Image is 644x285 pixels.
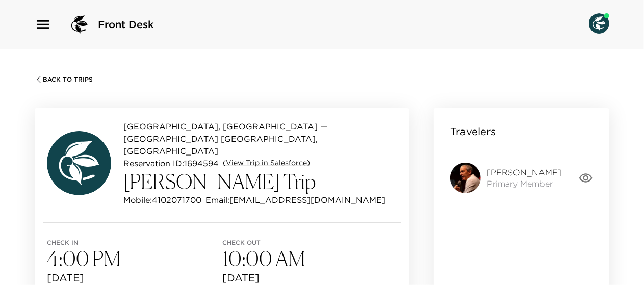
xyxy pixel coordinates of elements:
[47,246,222,271] h3: 4:00 PM
[123,194,201,206] p: Mobile: 4102071700
[47,131,111,195] img: avatar.4afec266560d411620d96f9f038fe73f.svg
[47,271,222,285] span: [DATE]
[43,76,93,83] span: Back To Trips
[47,239,222,246] span: Check in
[98,17,154,32] span: Front Desk
[222,239,398,246] span: Check out
[487,178,561,189] span: Primary Member
[123,169,397,194] h3: [PERSON_NAME] Trip
[35,75,93,84] button: Back To Trips
[589,13,609,34] img: User
[123,157,219,169] p: Reservation ID: 1694594
[223,158,310,168] a: (View Trip in Salesforce)
[450,124,496,139] p: Travelers
[205,194,385,206] p: Email: [EMAIL_ADDRESS][DOMAIN_NAME]
[450,163,481,193] img: 2Q==
[222,271,398,285] span: [DATE]
[222,246,398,271] h3: 10:00 AM
[67,12,92,37] img: logo
[123,120,397,157] p: [GEOGRAPHIC_DATA], [GEOGRAPHIC_DATA] — [GEOGRAPHIC_DATA] [GEOGRAPHIC_DATA], [GEOGRAPHIC_DATA]
[487,167,561,178] span: [PERSON_NAME]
